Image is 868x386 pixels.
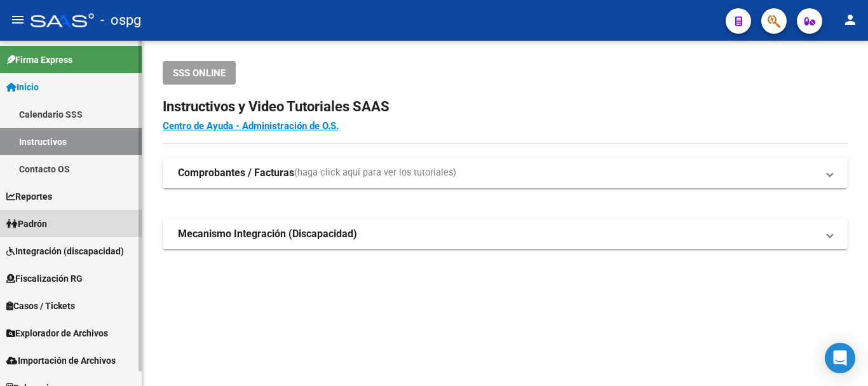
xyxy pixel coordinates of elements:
span: Integración (discapacidad) [6,244,124,258]
span: (haga click aquí para ver los tutoriales) [294,166,456,180]
span: Explorador de Archivos [6,326,108,340]
button: SSS ONLINE [163,61,236,85]
h2: Instructivos y Video Tutoriales SAAS [163,95,848,119]
mat-icon: menu [10,12,25,27]
span: Reportes [6,190,52,203]
span: Inicio [6,80,39,94]
span: Importación de Archivos [6,354,116,368]
span: Padrón [6,217,47,231]
mat-expansion-panel-header: Comprobantes / Facturas(haga click aquí para ver los tutoriales) [163,158,848,188]
span: SSS ONLINE [173,67,226,79]
span: Firma Express [6,53,72,67]
span: Fiscalización RG [6,272,83,286]
span: - ospg [100,6,141,34]
strong: Mecanismo Integración (Discapacidad) [178,227,357,241]
span: Casos / Tickets [6,299,75,313]
strong: Comprobantes / Facturas [178,166,294,180]
div: Open Intercom Messenger [825,343,855,373]
mat-expansion-panel-header: Mecanismo Integración (Discapacidad) [163,219,848,249]
mat-icon: person [843,12,858,27]
a: Centro de Ayuda - Administración de O.S. [163,120,339,132]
